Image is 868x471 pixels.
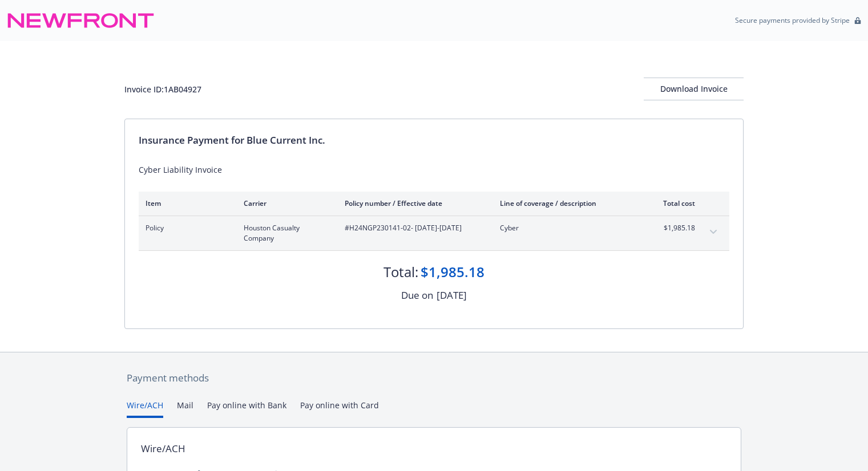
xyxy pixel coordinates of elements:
[652,198,695,208] div: Total cost
[139,216,729,250] div: PolicyHouston Casualty Company#H24NGP230141-02- [DATE]-[DATE]Cyber$1,985.18expand content
[704,223,722,241] button: expand content
[345,198,482,208] div: Policy number / Effective date
[207,399,286,418] button: Pay online with Bank
[500,223,634,233] span: Cyber
[401,288,433,303] div: Due on
[124,83,201,95] div: Invoice ID: 1AB04927
[139,133,729,148] div: Insurance Payment for Blue Current Inc.
[146,223,225,233] span: Policy
[244,223,326,243] span: Houston Casualty Company
[127,371,741,385] div: Payment methods
[500,198,634,208] div: Line of coverage / description
[141,441,185,456] div: Wire/ACH
[177,399,193,418] button: Mail
[644,78,744,100] button: Download Invoice
[139,164,729,176] div: Cyber Liability Invoice
[127,399,163,418] button: Wire/ACH
[383,262,418,282] div: Total:
[421,262,485,282] div: $1,985.18
[300,399,379,418] button: Pay online with Card
[244,198,326,208] div: Carrier
[345,223,482,233] span: #H24NGP230141-02 - [DATE]-[DATE]
[146,198,225,208] div: Item
[652,223,695,233] span: $1,985.18
[735,15,850,25] p: Secure payments provided by Stripe
[437,288,467,303] div: [DATE]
